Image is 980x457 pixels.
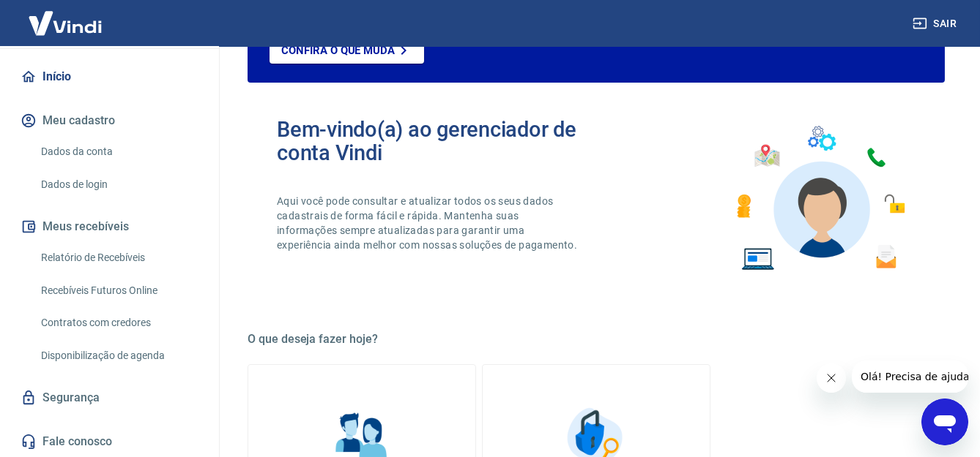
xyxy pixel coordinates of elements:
a: Confira o que muda [270,37,424,64]
img: Vindi [18,1,113,45]
iframe: Botão para abrir a janela de mensagens [921,399,968,445]
a: Contratos com credores [35,308,201,338]
a: Recebíveis Futuros Online [35,276,201,306]
img: Imagem de um avatar masculino com diversos icones exemplificando as funcionalidades do gerenciado... [724,118,916,279]
p: Aqui você pode consultar e atualizar todos os seus dados cadastrais de forma fácil e rápida. Mant... [277,194,580,252]
button: Sair [910,10,962,37]
button: Meu cadastro [18,105,201,137]
a: Segurança [18,382,201,414]
a: Relatório de Recebíveis [35,243,201,273]
span: Olá! Precisa de ajuda? [9,10,123,22]
iframe: Fechar mensagem [817,363,846,393]
a: Início [18,61,201,93]
button: Meus recebíveis [18,211,201,243]
a: Dados de login [35,170,201,200]
iframe: Mensagem da empresa [852,360,968,393]
a: Disponibilização de agenda [35,341,201,371]
h5: O que deseja fazer hoje? [248,332,945,347]
p: Confira o que muda [281,44,395,57]
h2: Bem-vindo(a) ao gerenciador de conta Vindi [277,118,596,165]
a: Dados da conta [35,137,201,167]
